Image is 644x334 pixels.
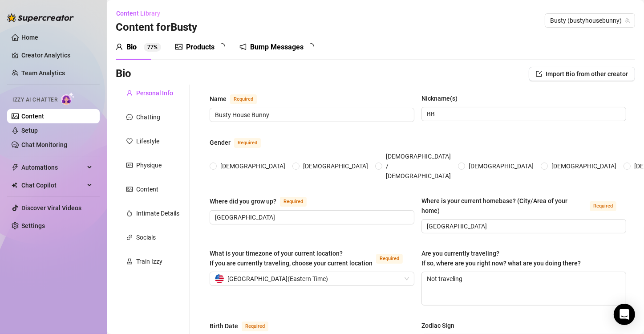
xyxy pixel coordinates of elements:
span: What is your timezone of your current location? If you are currently traveling, choose your curre... [210,250,373,267]
span: user [116,43,123,50]
span: import [536,71,542,77]
span: Are you currently traveling? If so, where are you right now? what are you doing there? [421,250,581,267]
span: experiment [126,258,133,265]
textarea: Not traveling [422,272,626,305]
div: Bio [126,42,137,53]
div: Socials [136,232,156,242]
div: Personal Info [136,88,173,98]
div: Bump Messages [250,42,304,53]
a: Setup [21,127,38,134]
span: user [126,90,133,96]
span: Required [230,94,257,104]
span: Required [376,254,403,264]
div: Products [186,42,215,53]
div: Zodiac Sign [421,321,454,330]
span: Required [242,322,268,331]
span: [DEMOGRAPHIC_DATA] [465,161,537,171]
label: Nickname(s) [421,94,464,103]
span: idcard [126,162,133,168]
label: Where did you grow up? [210,196,316,207]
span: picture [175,43,182,50]
span: [DEMOGRAPHIC_DATA] / [DEMOGRAPHIC_DATA] [382,151,454,181]
button: Content Library [116,6,167,20]
span: notification [239,43,247,50]
div: Nickname(s) [421,94,458,103]
div: Chatting [136,112,160,122]
div: Open Intercom Messenger [614,304,635,325]
div: Gender [210,138,231,147]
span: [GEOGRAPHIC_DATA] ( Eastern Time ) [227,272,328,285]
div: Name [210,94,227,104]
h3: Bio [116,67,131,81]
span: picture [126,186,133,192]
input: Nickname(s) [427,109,619,119]
span: Chat Copilot [21,178,85,192]
div: Where did you grow up? [210,196,276,206]
span: Required [280,197,307,207]
label: Birth Date [210,321,278,331]
span: team [625,18,630,23]
span: [DEMOGRAPHIC_DATA] [548,161,620,171]
span: message [126,114,133,120]
span: loading [307,43,314,50]
img: us [215,274,224,283]
span: Busty (bustyhousebunny) [550,14,630,27]
a: Home [21,34,38,41]
div: Birth Date [210,321,238,331]
span: link [126,234,133,240]
sup: 77% [144,43,161,52]
a: Creator Analytics [21,48,93,62]
label: Name [210,94,267,104]
a: Chat Monitoring [21,141,67,148]
span: Import Bio from other creator [546,70,628,77]
span: heart [126,138,133,144]
span: Required [234,138,261,148]
span: [DEMOGRAPHIC_DATA] [300,161,372,171]
input: Name [215,110,407,120]
span: Automations [21,160,85,175]
div: Content [136,184,158,194]
div: Lifestyle [136,136,159,146]
span: thunderbolt [12,164,19,171]
a: Team Analytics [21,69,65,77]
label: Zodiac Sign [421,321,461,330]
span: Izzy AI Chatter [12,96,57,104]
img: Chat Copilot [12,182,17,188]
div: Intimate Details [136,208,179,218]
h3: Content for Busty [116,20,197,35]
img: AI Chatter [61,92,75,105]
span: Required [590,201,616,211]
span: fire [126,210,133,216]
div: Physique [136,160,162,170]
label: Where is your current homebase? (City/Area of your home) [421,196,626,216]
input: Where is your current homebase? (City/Area of your home) [427,221,619,231]
span: loading [218,43,225,50]
a: Discover Viral Videos [21,204,81,212]
a: Content [21,113,44,120]
label: Gender [210,137,271,148]
a: Settings [21,222,45,229]
img: logo-BBDzfeDw.svg [7,13,74,22]
span: Content Library [116,10,160,17]
div: Train Izzy [136,257,162,266]
input: Where did you grow up? [215,212,407,222]
div: Where is your current homebase? (City/Area of your home) [421,196,586,216]
span: [DEMOGRAPHIC_DATA] [217,161,289,171]
button: Import Bio from other creator [529,67,635,81]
